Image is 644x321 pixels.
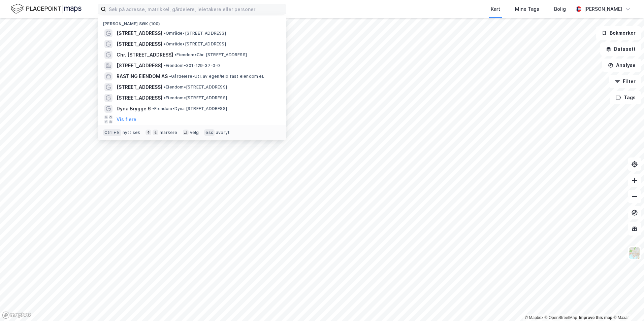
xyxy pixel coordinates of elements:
button: Bokmerker [596,26,641,40]
button: Analyse [602,59,641,72]
a: Mapbox homepage [2,311,32,319]
div: avbryt [216,130,230,135]
span: • [164,63,166,68]
span: Gårdeiere • Utl. av egen/leid fast eiendom el. [169,74,264,79]
div: Kart [491,5,500,13]
button: Datasett [600,42,641,56]
a: Improve this map [579,315,612,320]
div: Ctrl + k [103,129,121,136]
img: logo.f888ab2527a4732fd821a326f86c7f29.svg [11,3,82,15]
span: RASTING EIENDOM AS [117,72,168,80]
span: Chr. [STREET_ADDRESS] [117,51,173,59]
div: nytt søk [123,130,140,135]
span: Eiendom • 301-129-37-0-0 [164,63,220,68]
div: [PERSON_NAME] [584,5,622,13]
span: Eiendom • Dyna [STREET_ADDRESS] [152,106,227,111]
span: [STREET_ADDRESS] [117,83,162,91]
div: velg [190,130,199,135]
div: Mine Tags [515,5,539,13]
span: • [164,84,166,90]
span: • [164,31,166,36]
span: [STREET_ADDRESS] [117,94,162,102]
div: esc [204,129,215,136]
input: Søk på adresse, matrikkel, gårdeiere, leietakere eller personer [106,4,286,14]
a: Mapbox [525,315,543,320]
span: Eiendom • Chr. [STREET_ADDRESS] [174,52,247,58]
iframe: Chat Widget [610,289,644,321]
span: Område • [STREET_ADDRESS] [164,41,226,47]
span: • [164,41,166,46]
span: • [174,52,176,57]
span: [STREET_ADDRESS] [117,62,162,70]
button: Filter [609,75,641,88]
div: markere [160,130,177,135]
div: [PERSON_NAME] søk (100) [98,16,286,28]
img: Z [628,247,641,259]
span: Eiendom • [STREET_ADDRESS] [164,95,227,101]
div: Kontrollprogram for chat [610,289,644,321]
span: Eiendom • [STREET_ADDRESS] [164,84,227,90]
span: • [169,74,171,79]
div: Bolig [554,5,566,13]
span: • [152,106,154,111]
button: Vis flere [117,115,136,123]
span: Dyna Brygge 6 [117,105,151,113]
a: OpenStreetMap [545,315,577,320]
span: • [164,95,166,100]
span: [STREET_ADDRESS] [117,29,162,37]
span: [STREET_ADDRESS] [117,40,162,48]
span: Område • [STREET_ADDRESS] [164,31,226,36]
button: Tags [610,91,641,104]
